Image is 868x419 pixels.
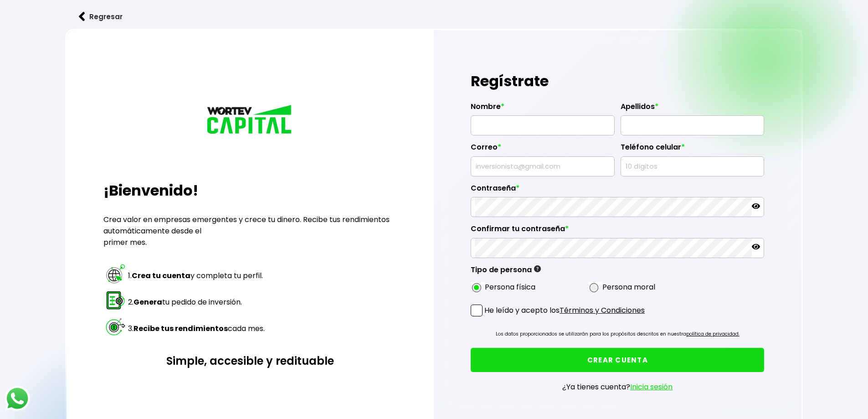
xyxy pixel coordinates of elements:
[496,330,740,339] p: Los datos proporcionados se utilizarán para los propósitos descritos en nuestra
[205,103,296,137] img: logo_wortev_capital
[105,290,126,311] img: paso 2
[65,5,803,29] a: flecha izquierdaRegresar
[132,270,190,281] strong: Crea tu cuenta
[134,323,228,334] strong: Recibe tus rendimientos
[484,305,645,316] p: He leído y acepto los
[534,265,541,272] img: gfR76cHglkPwleuBLjWdxeZVvX9Wp6JBDmjRYY8JYDQn16A2ICN00zLTgIroGa6qie5tIuWH7V3AapTKqzv+oMZsGfMUqL5JM...
[471,265,541,279] label: Tipo de persona
[128,263,265,288] td: 1. y completa tu perfil.
[134,297,162,307] strong: Genera
[471,224,764,238] label: Confirmar tu contraseña
[621,143,765,156] label: Teléfono celular
[471,143,615,156] label: Correo
[105,263,126,285] img: paso 1
[471,102,615,116] label: Nombre
[621,102,765,116] label: Apellidos
[625,157,760,176] input: 10 dígitos
[103,353,397,369] h3: Simple, accesible y redituable
[560,305,645,316] a: Términos y Condiciones
[686,331,740,337] a: política de privacidad.
[630,382,673,392] a: Inicia sesión
[562,381,673,393] p: ¿Ya tienes cuenta?
[5,386,30,411] img: logos_whatsapp-icon.242b2217.svg
[103,180,397,202] h2: ¡Bienvenido!
[79,12,85,21] img: flecha izquierda
[602,281,655,293] label: Persona moral
[103,214,397,248] p: Crea valor en empresas emergentes y crece tu dinero. Recibe tus rendimientos automáticamente desd...
[128,289,265,315] td: 2. tu pedido de inversión.
[105,316,126,337] img: paso 3
[475,157,611,176] input: inversionista@gmail.com
[128,316,265,341] td: 3. cada mes.
[65,5,136,29] button: Regresar
[471,184,764,197] label: Contraseña
[471,67,764,95] h1: Regístrate
[485,281,535,293] label: Persona física
[471,348,764,372] button: CREAR CUENTA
